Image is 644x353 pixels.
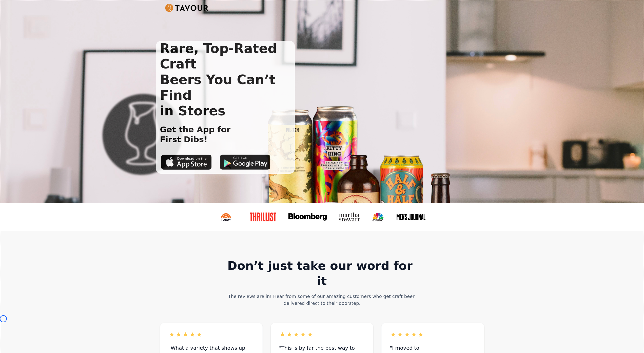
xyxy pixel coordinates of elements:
h1: Get the App for First Dibs! [156,125,231,144]
h1: Rare, Top-Rated Craft Beers You Can’t Find in Stores [156,41,295,119]
strong: Don’t just take our word for it [227,259,417,288]
a: Untitled UI logotextLogo [165,4,209,12]
div: The reviews are in! Hear from some of our amazing customers who get craft beer delivered direct t... [225,293,419,307]
img: Untitled UI logotext [165,4,209,12]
